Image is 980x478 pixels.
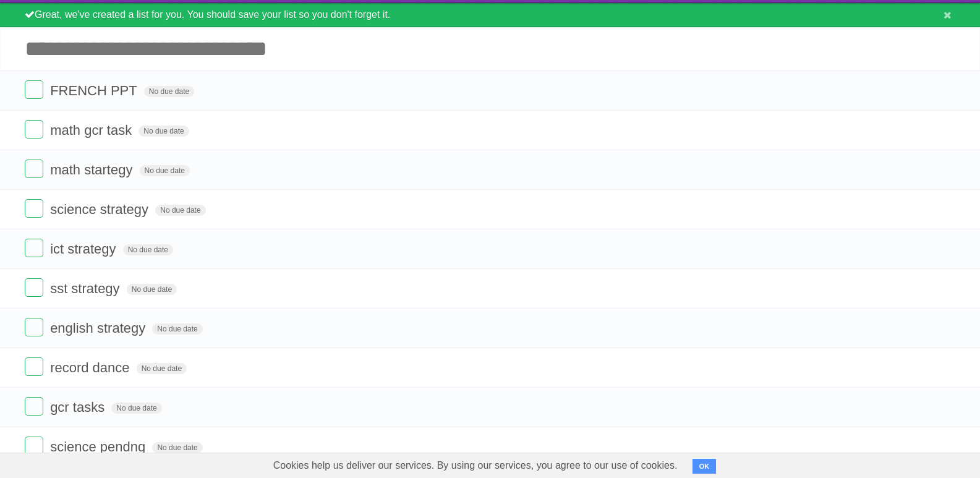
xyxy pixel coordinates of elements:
[123,244,173,255] span: No due date
[137,363,187,374] span: No due date
[25,239,43,257] label: Done
[25,318,43,336] label: Done
[50,320,148,336] span: english strategy
[25,397,43,416] label: Done
[50,281,122,296] span: sst strategy
[50,360,132,375] span: record dance
[144,86,194,97] span: No due date
[25,80,43,99] label: Done
[152,442,202,453] span: No due date
[50,241,119,257] span: ict strategy
[155,205,205,216] span: No due date
[50,399,108,415] span: gcr tasks
[50,162,135,177] span: math startegy
[25,120,43,139] label: Done
[111,403,161,414] span: No due date
[25,199,43,218] label: Done
[138,126,189,137] span: No due date
[50,83,140,98] span: FRENCH PPT
[152,323,202,335] span: No due date
[127,284,177,295] span: No due date
[25,160,43,178] label: Done
[50,439,148,455] span: science pendng
[50,122,135,138] span: math gcr task
[50,202,151,217] span: science strategy
[25,357,43,376] label: Done
[25,437,43,455] label: Done
[140,165,190,176] span: No due date
[692,459,717,474] button: OK
[25,278,43,297] label: Done
[261,453,690,478] span: Cookies help us deliver our services. By using our services, you agree to our use of cookies.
